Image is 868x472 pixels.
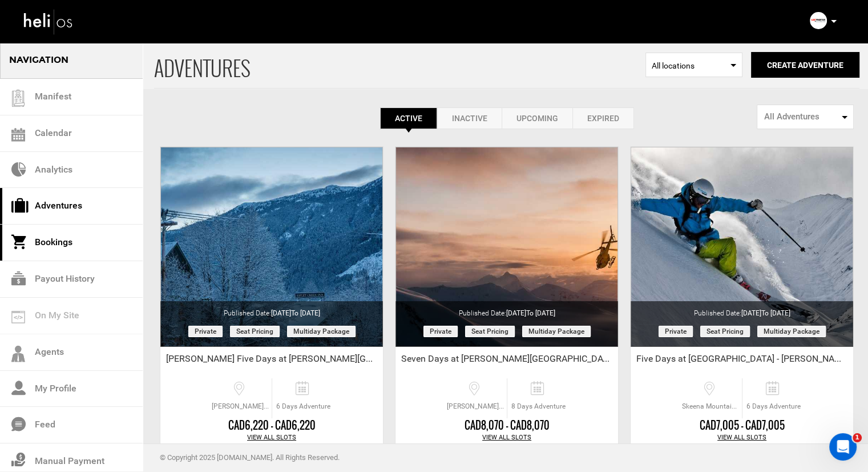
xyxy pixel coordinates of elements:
div: Published Date: [160,301,383,318]
span: [PERSON_NAME][GEOGRAPHIC_DATA], [GEOGRAPHIC_DATA] [209,402,272,411]
span: Seat Pricing [230,326,280,337]
span: Private [659,326,693,337]
div: CAD7,005 - CAD7,005 [631,418,853,433]
img: on_my_site.svg [11,311,25,323]
span: Seat Pricing [465,326,515,337]
button: All Adventures [757,105,854,129]
a: Upcoming [502,107,572,129]
div: Seven Days at [PERSON_NAME][GEOGRAPHIC_DATA]: [PERSON_NAME] 2026 [395,353,618,370]
span: 6 Days Adventure [742,402,805,411]
div: CAD6,220 - CAD6,220 [160,418,383,433]
img: calendar.svg [11,128,25,142]
a: Expired [572,107,634,129]
img: heli-logo [23,6,74,37]
span: [DATE] [741,309,790,317]
span: to [DATE] [761,309,790,317]
div: Published Date: [395,301,618,318]
img: img_55032caba261fa91df21da1756686f64.png [810,12,827,29]
div: Five Days at [GEOGRAPHIC_DATA] - [PERSON_NAME] 2026 Group [631,353,853,370]
button: Create Adventure [751,52,859,78]
span: 6 Days Adventure [272,402,334,411]
img: agents-icon.svg [11,346,25,362]
span: All Adventures [764,111,839,123]
span: 1 [853,433,862,442]
span: [PERSON_NAME][GEOGRAPHIC_DATA], [GEOGRAPHIC_DATA] [444,402,507,411]
span: Select box activate [645,53,742,77]
span: to [DATE] [526,309,555,317]
span: Private [423,326,458,337]
iframe: Intercom live chat [829,433,857,461]
span: Skeena Mountains, [PERSON_NAME]-[GEOGRAPHIC_DATA] G, [GEOGRAPHIC_DATA], [GEOGRAPHIC_DATA] [679,402,742,411]
div: View All Slots [631,433,853,442]
span: 8 Days Adventure [507,402,570,411]
div: View All Slots [160,433,383,442]
img: guest-list.svg [10,90,27,107]
span: Multiday package [522,326,591,337]
span: Multiday package [757,326,826,337]
div: CAD8,070 - CAD8,070 [395,418,618,433]
a: Inactive [437,107,502,129]
span: [DATE] [271,309,320,317]
span: to [DATE] [291,309,320,317]
span: ADVENTURES [154,42,645,88]
span: Private [188,326,223,337]
span: Seat Pricing [700,326,750,337]
span: [DATE] [506,309,555,317]
div: Published Date: [631,301,853,318]
span: Multiday package [287,326,356,337]
a: Active [380,107,437,129]
div: [PERSON_NAME] Five Days at [PERSON_NAME][GEOGRAPHIC_DATA] [160,353,383,370]
span: All locations [652,60,736,71]
div: View All Slots [395,433,618,442]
